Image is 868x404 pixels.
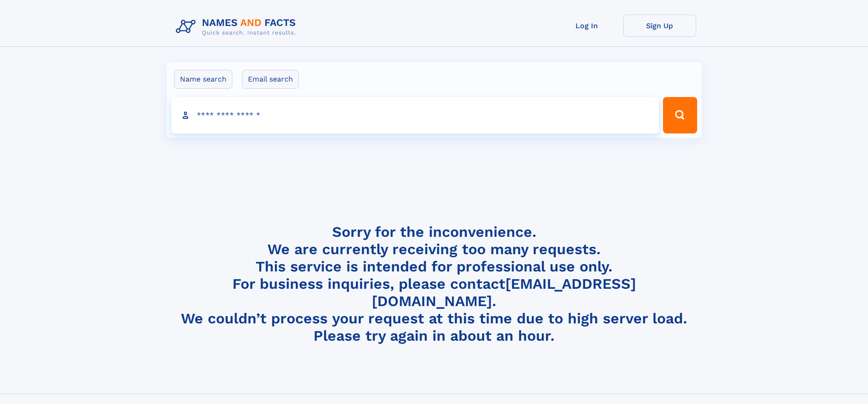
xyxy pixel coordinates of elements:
[242,70,299,89] label: Email search
[372,275,636,310] a: [EMAIL_ADDRESS][DOMAIN_NAME]
[550,15,623,37] a: Log In
[623,15,696,37] a: Sign Up
[171,97,659,133] input: search input
[174,70,232,89] label: Name search
[172,15,303,39] img: Logo Names and Facts
[663,97,697,133] button: Search Button
[172,223,696,345] h4: Sorry for the inconvenience. We are currently receiving too many requests. This service is intend...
